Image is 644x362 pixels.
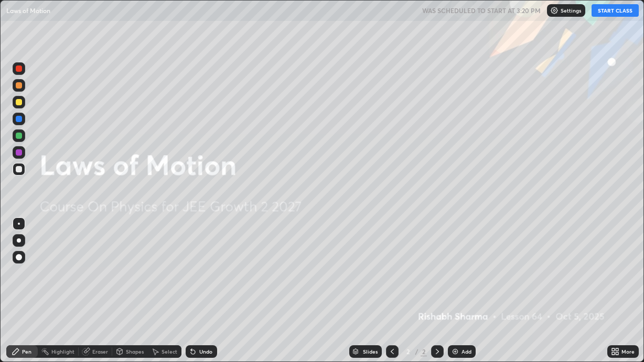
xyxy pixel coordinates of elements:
[6,6,50,15] p: Laws of Motion
[51,349,74,354] div: Highlight
[403,348,413,355] div: 2
[22,349,31,354] div: Pen
[550,6,559,15] img: class-settings-icons
[126,349,144,354] div: Shapes
[92,349,108,354] div: Eraser
[162,349,177,354] div: Select
[461,349,471,354] div: Add
[561,8,581,13] p: Settings
[415,348,418,355] div: /
[199,349,212,354] div: Undo
[422,6,541,15] h5: WAS SCHEDULED TO START AT 3:20 PM
[421,347,427,356] div: 2
[451,347,459,356] img: add-slide-button
[621,349,635,354] div: More
[592,4,639,17] button: START CLASS
[363,349,378,354] div: Slides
